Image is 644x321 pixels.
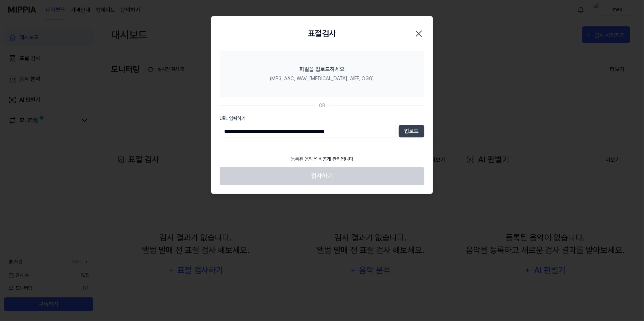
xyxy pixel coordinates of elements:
h2: 표절검사 [308,27,336,40]
div: OR [319,102,325,109]
div: 파일을 업로드하세요 [299,65,345,74]
label: URL 입력하기 [220,115,424,122]
button: 업로드 [399,125,424,137]
div: 등록된 음악은 비공개 관리됩니다 [287,151,357,167]
div: (MP3, AAC, WAV, [MEDICAL_DATA], AIFF, OGG) [270,75,374,82]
